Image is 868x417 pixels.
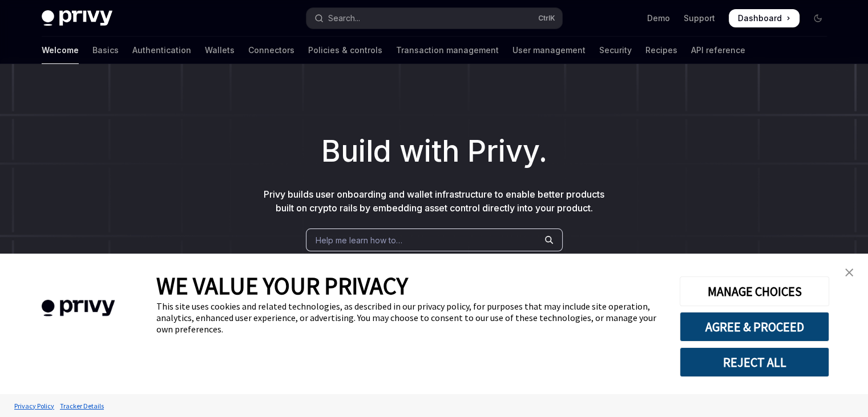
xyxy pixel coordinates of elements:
[738,13,782,24] span: Dashboard
[680,347,829,377] button: REJECT ALL
[845,268,853,276] img: close banner
[328,11,360,25] div: Search...
[645,37,677,64] a: Recipes
[647,13,670,24] a: Demo
[42,10,112,26] img: dark logo
[17,283,139,333] img: company logo
[132,37,191,64] a: Authentication
[264,189,604,214] span: Privy builds user onboarding and wallet infrastructure to enable better products built on crypto ...
[18,129,850,174] h1: Build with Privy.
[11,396,57,416] a: Privacy Policy
[680,276,829,306] button: MANAGE CHOICES
[308,37,382,64] a: Policies & controls
[838,261,861,284] a: close banner
[42,37,79,64] a: Welcome
[156,300,663,335] div: This site uses cookies and related technologies, as described in our privacy policy, for purposes...
[729,9,800,27] a: Dashboard
[92,37,119,64] a: Basics
[684,13,715,24] a: Support
[809,9,827,27] button: Toggle dark mode
[599,37,632,64] a: Security
[691,37,745,64] a: API reference
[396,37,499,64] a: Transaction management
[538,14,555,23] span: Ctrl K
[156,271,408,300] span: WE VALUE YOUR PRIVACY
[205,37,235,64] a: Wallets
[57,396,107,416] a: Tracker Details
[680,312,829,342] button: AGREE & PROCEED
[248,37,294,64] a: Connectors
[306,8,562,29] button: Open search
[316,234,402,246] span: Help me learn how to…
[512,37,586,64] a: User management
